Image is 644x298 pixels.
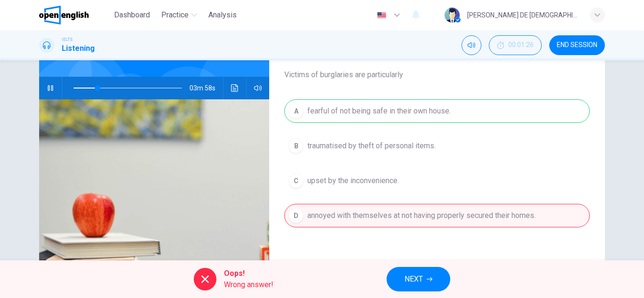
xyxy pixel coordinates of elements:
button: Click to see the audio transcription [227,77,242,99]
button: Dashboard [110,7,154,24]
button: END SESSION [549,35,605,55]
img: Profile picture [445,8,460,23]
div: [PERSON_NAME] DE [DEMOGRAPHIC_DATA][PERSON_NAME] [467,9,578,21]
span: 03m 58s [190,77,223,99]
span: NEXT [405,273,423,286]
span: Choose the correct letter, A, B, C or D Victims of burglaries are particularly [284,47,590,81]
span: Practice [161,9,189,21]
button: NEXT [387,267,450,291]
span: Dashboard [114,9,150,21]
button: Analysis [205,7,240,24]
span: Analysis [208,9,237,21]
span: Wrong answer! [224,279,273,290]
button: Practice [157,7,201,24]
button: 00:01:26 [489,35,542,55]
h1: Listening [62,43,95,54]
span: Oops! [224,268,273,279]
a: OpenEnglish logo [39,6,110,24]
span: IELTS [62,36,73,43]
span: 00:01:26 [508,41,534,49]
img: en [376,12,388,19]
div: Mute [462,35,481,55]
img: OpenEnglish logo [39,6,89,24]
div: Hide [489,35,542,55]
span: END SESSION [557,41,597,49]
